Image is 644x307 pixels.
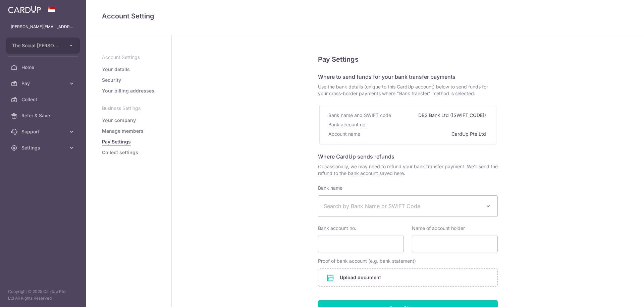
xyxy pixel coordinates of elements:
[11,23,75,30] p: [PERSON_NAME][EMAIL_ADDRESS][DOMAIN_NAME]
[318,73,455,80] span: Where to send funds for your bank transfer payments
[102,66,130,73] a: Your details
[102,87,154,94] a: Your billing addresses
[328,120,368,129] div: Bank account no.
[21,64,66,71] span: Home
[318,185,342,191] label: Bank name
[451,129,487,139] div: CardUp Pte Ltd
[102,128,144,134] a: Manage members
[318,83,498,97] span: Use the bank details (unique to this CardUp account) below to send funds for your cross-border pa...
[412,225,465,232] label: Name of account holder
[318,54,498,65] h5: Pay Settings
[328,111,392,120] div: Bank name and SWIFT code
[102,105,155,112] p: Business Settings
[318,163,498,177] span: Occassionally, we may need to refund your bank transfer payment. We’ll send the refund to the ban...
[21,96,66,103] span: Collect
[324,202,481,210] span: Search by Bank Name or SWIFT Code
[102,149,138,156] a: Collect settings
[102,12,154,20] span: translation missing: en.refund_bank_accounts.show.title.account_setting
[21,144,66,151] span: Settings
[12,42,62,49] span: The Social [PERSON_NAME] Pte. Ltd.
[8,5,41,13] img: CardUp
[328,129,362,139] div: Account name
[21,112,66,119] span: Refer & Save
[102,117,136,124] a: Your company
[318,153,394,160] span: Where CardUp sends refunds
[102,138,131,145] a: Pay Settings
[318,225,356,232] label: Bank account no.
[21,80,66,87] span: Pay
[418,111,487,120] div: DBS Bank Ltd ([SWIFT_CODE])
[318,268,498,287] div: Upload document
[102,54,155,61] p: Account Settings
[102,77,121,83] a: Security
[21,128,66,135] span: Support
[318,258,416,264] label: Proof of bank account (e.g. bank statement)
[6,38,80,54] button: The Social [PERSON_NAME] Pte. Ltd.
